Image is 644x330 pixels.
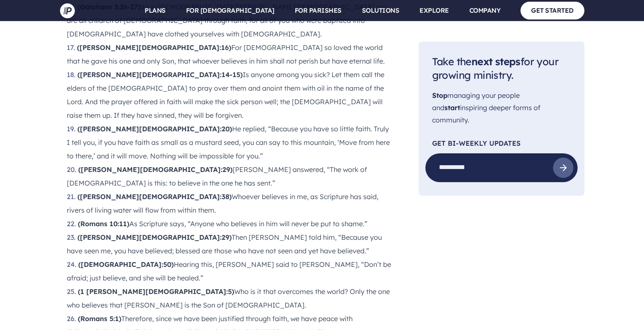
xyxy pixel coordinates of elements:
strong: ([PERSON_NAME][DEMOGRAPHIC_DATA]:20) [77,125,232,133]
strong: ([PERSON_NAME][DEMOGRAPHIC_DATA]:14-15) [77,70,243,79]
strong: ([DEMOGRAPHIC_DATA]:50) [78,260,174,269]
span: start [444,103,460,112]
li: As Scripture says, “Anyone who believes in him will never be put to shame.” [67,217,392,230]
span: [PERSON_NAME] answered, “The work of [DEMOGRAPHIC_DATA] is this: to believe in the one he has sent.” [67,165,367,187]
p: managing your people and inspiring deeper forms of community. [432,90,571,126]
li: Hearing this, [PERSON_NAME] said to [PERSON_NAME], “Don’t be afraid; just believe, and she will b... [67,258,392,285]
li: Is anyone among you sick? Let them call the elders of the [DEMOGRAPHIC_DATA] to pray over them an... [67,68,392,122]
strong: (Romans 5:1) [78,314,121,323]
strong: ([PERSON_NAME][DEMOGRAPHIC_DATA]:29) [77,233,232,241]
li: He replied, “Because you have so little faith. Truly I tell you, if you have faith as small as a ... [67,122,392,163]
strong: ([PERSON_NAME][DEMOGRAPHIC_DATA]:16) [77,43,231,52]
strong: (1 [PERSON_NAME][DEMOGRAPHIC_DATA]:5) [78,287,234,296]
a: GET STARTED [521,2,584,19]
p: Get Bi-Weekly Updates [432,140,571,147]
li: Then [PERSON_NAME] told him, “Because you have seen me, you have believed; blessed are those who ... [67,230,392,258]
strong: (Romans 10:11) [78,219,129,228]
span: Take the for your growing ministry. [432,55,559,82]
span: Stop [432,92,447,100]
strong: ([PERSON_NAME][DEMOGRAPHIC_DATA]:38) [77,192,232,201]
strong: ([PERSON_NAME][DEMOGRAPHIC_DATA]:29) [78,165,233,174]
li: Whoever believes in me, as Scripture has said, rivers of living water will flow from within them. [67,190,392,217]
span: next steps [471,55,521,68]
li: For [DEMOGRAPHIC_DATA] so loved the world that he gave his one and only Son, that whoever believe... [67,41,392,68]
li: Who is it that overcomes the world? Only the one who believes that [PERSON_NAME] is the Son of [D... [67,285,392,312]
